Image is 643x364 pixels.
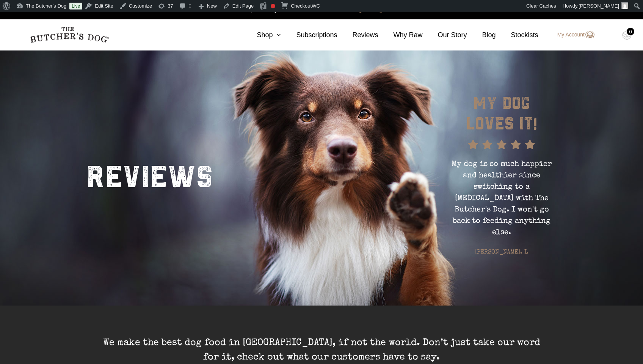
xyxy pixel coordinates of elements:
[579,3,619,9] span: [PERSON_NAME]
[467,30,496,40] a: Blog
[447,248,557,257] p: [PERSON_NAME]. L
[468,140,535,149] img: review stars
[378,30,423,40] a: Why Raw
[462,93,541,134] h2: MY DOG LOVES IT!
[242,30,281,40] a: Shop
[550,30,594,39] a: My Account
[627,28,634,35] div: 0
[337,30,378,40] a: Reviews
[496,30,538,40] a: Stockists
[281,30,337,40] a: Subscriptions
[447,159,557,238] p: My dog is so much happier and healthier since switching to a [MEDICAL_DATA] with The Butcher's Do...
[86,150,213,200] h2: Reviews
[423,30,467,40] a: Our Story
[69,3,82,9] a: Live
[622,30,632,40] img: TBD_Cart-Empty.png
[271,4,275,8] div: Focus keyphrase not set
[630,5,635,14] a: close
